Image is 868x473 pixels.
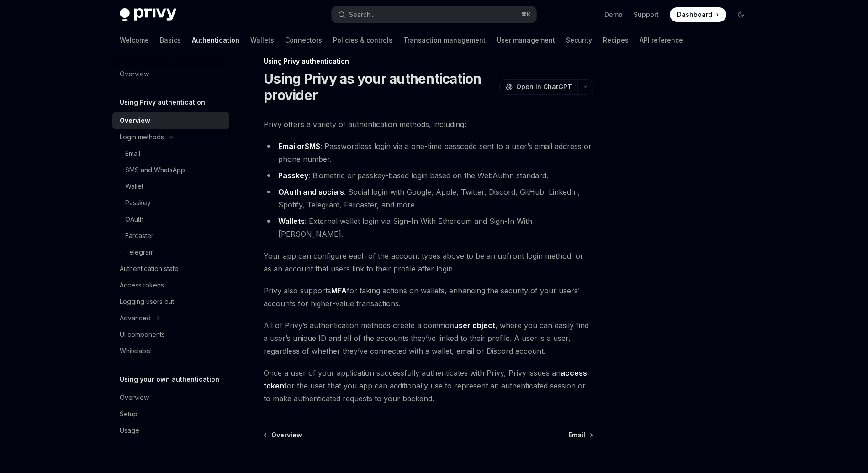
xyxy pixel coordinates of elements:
[120,263,179,274] div: Authentication state
[125,247,154,258] div: Telegram
[120,29,149,51] a: Welcome
[670,7,726,22] a: Dashboard
[521,11,531,18] span: ⌘ K
[112,343,229,359] a: Whitelabel
[264,57,593,66] div: Using Privy authentication
[640,29,683,51] a: API reference
[264,169,593,182] li: : Biometric or passkey-based login based on the WebAuthn standard.
[112,112,229,129] a: Overview
[120,313,151,324] div: Advanced
[278,187,344,197] a: OAuth and socials
[305,142,320,151] a: SMS
[634,10,659,19] a: Support
[125,181,143,192] div: Wallet
[112,260,229,277] a: Authentication state
[120,392,149,403] div: Overview
[497,29,555,51] a: User management
[112,277,229,293] a: Access tokens
[264,319,593,357] span: All of Privy’s authentication methods create a common , where you can easily find a user’s unique...
[125,230,153,241] div: Farcaster
[120,132,164,143] div: Login methods
[120,329,165,340] div: UI components
[120,409,138,420] div: Setup
[454,321,495,330] a: user object
[499,79,577,95] button: Open in ChatGPT
[112,244,229,260] a: Telegram
[271,430,302,440] span: Overview
[125,165,185,175] div: SMS and WhatsApp
[516,82,572,91] span: Open in ChatGPT
[120,97,205,108] h5: Using Privy authentication
[112,389,229,406] a: Overview
[264,367,593,405] span: Once a user of your application successfully authenticates with Privy, Privy issues an for the us...
[264,70,496,103] h1: Using Privy as your authentication provider
[112,145,229,162] a: Email
[125,214,143,225] div: OAuth
[264,118,593,131] span: Privy offers a variety of authentication methods, including:
[120,8,176,21] img: dark logo
[331,286,347,296] a: MFA
[604,10,623,19] a: Demo
[112,228,229,244] a: Farcaster
[403,29,486,51] a: Transaction management
[265,430,302,440] a: Overview
[278,171,308,181] a: Passkey
[120,425,139,436] div: Usage
[192,29,239,51] a: Authentication
[264,215,593,240] li: : External wallet login via Sign-In With Ethereum and Sign-In With [PERSON_NAME].
[120,115,150,126] div: Overview
[264,186,593,211] li: : Social login with Google, Apple, Twitter, Discord, GitHub, LinkedIn, Spotify, Telegram, Farcast...
[160,29,181,51] a: Basics
[112,211,229,228] a: OAuth
[112,129,229,145] button: Login methods
[568,430,592,440] a: Email
[112,195,229,211] a: Passkey
[112,422,229,439] a: Usage
[349,9,375,20] div: Search...
[112,178,229,195] a: Wallet
[112,310,229,326] button: Advanced
[566,29,592,51] a: Security
[734,7,748,22] button: Toggle dark mode
[264,140,593,165] li: : Passwordless login via a one-time passcode sent to a user’s email address or phone number.
[112,66,229,82] a: Overview
[112,406,229,422] a: Setup
[120,69,149,80] div: Overview
[603,29,629,51] a: Recipes
[278,142,320,151] strong: or
[125,197,151,208] div: Passkey
[264,284,593,310] span: Privy also supports for taking actions on wallets, enhancing the security of your users’ accounts...
[568,430,585,440] span: Email
[285,29,322,51] a: Connectors
[264,250,593,275] span: Your app can configure each of the account types above to be an upfront login method, or as an ac...
[278,142,297,151] a: Email
[332,6,536,23] button: Search...⌘K
[120,374,219,385] h5: Using your own authentication
[125,148,140,159] div: Email
[278,217,305,226] a: Wallets
[120,296,174,307] div: Logging users out
[112,326,229,343] a: UI components
[677,10,712,19] span: Dashboard
[120,345,152,356] div: Whitelabel
[112,293,229,310] a: Logging users out
[112,162,229,178] a: SMS and WhatsApp
[120,280,164,291] div: Access tokens
[333,29,392,51] a: Policies & controls
[250,29,274,51] a: Wallets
